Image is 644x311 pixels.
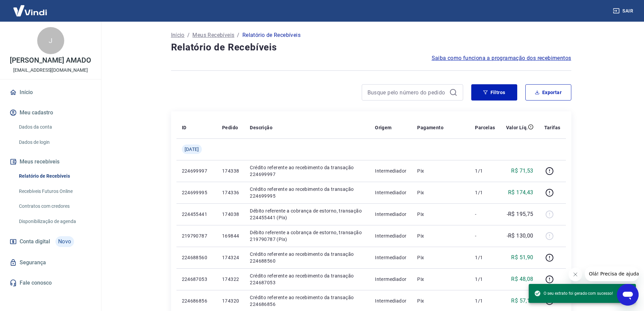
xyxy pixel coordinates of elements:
p: Parcelas [475,124,495,131]
p: / [237,31,239,39]
a: Meus Recebíveis [192,31,234,39]
p: Pix [417,189,464,196]
p: [PERSON_NAME] AMADO [10,57,91,64]
a: Relatório de Recebíveis [16,169,93,183]
p: Intermediador [375,276,406,283]
a: Início [171,31,185,39]
a: Dados da conta [16,120,93,134]
p: Origem [375,124,391,131]
p: Pedido [222,124,238,131]
img: Vindi [8,0,52,21]
p: 174336 [222,189,239,196]
p: 224699995 [182,189,211,196]
p: Crédito referente ao recebimento da transação 224699997 [250,164,364,178]
p: 224688560 [182,254,211,261]
div: J [37,27,64,54]
p: -R$ 130,00 [507,232,533,240]
p: 224455441 [182,211,211,218]
span: O seu extrato foi gerado com sucesso! [534,290,613,297]
button: Exportar [525,84,571,101]
p: R$ 71,53 [511,167,533,175]
p: 1/1 [475,297,495,304]
button: Meus recebíveis [8,154,93,169]
p: ID [182,124,187,131]
p: Pix [417,232,464,239]
span: [DATE] [185,146,199,153]
p: 219790787 [182,232,211,239]
p: 174338 [222,168,239,174]
p: Intermediador [375,189,406,196]
p: 224686856 [182,297,211,304]
p: 174324 [222,254,239,261]
button: Sair [612,5,636,17]
p: Crédito referente ao recebimento da transação 224688560 [250,251,364,264]
p: Crédito referente ao recebimento da transação 224686856 [250,294,364,308]
p: 1/1 [475,189,495,196]
p: Intermediador [375,232,406,239]
a: Contratos com credores [16,199,93,213]
p: 1/1 [475,168,495,174]
p: Crédito referente ao recebimento da transação 224699995 [250,186,364,199]
p: Intermediador [375,168,406,174]
p: Descrição [250,124,272,131]
p: Débito referente a cobrança de estorno, transação 224455441 (Pix) [250,207,364,221]
p: -R$ 195,75 [507,210,533,218]
p: R$ 48,08 [511,275,533,283]
p: Pix [417,276,464,283]
p: 169844 [222,232,239,239]
span: Olá! Precisa de ajuda? [4,5,57,10]
p: 224699997 [182,168,211,174]
h4: Relatório de Recebíveis [171,41,571,54]
p: Pix [417,297,464,304]
p: Tarifas [544,124,560,131]
p: - [475,211,495,218]
a: Conta digitalNovo [8,234,93,250]
iframe: Fechar mensagem [569,268,582,281]
p: 174038 [222,211,239,218]
p: Valor Líq. [506,124,528,131]
p: Crédito referente ao recebimento da transação 224687053 [250,272,364,286]
p: Intermediador [375,254,406,261]
a: Início [8,85,93,100]
p: / [187,31,190,39]
p: Débito referente a cobrança de estorno, transação 219790787 (Pix) [250,229,364,243]
input: Busque pelo número do pedido [367,87,447,97]
p: R$ 174,43 [508,188,533,197]
p: 224687053 [182,276,211,283]
p: Pagamento [417,124,444,131]
p: [EMAIL_ADDRESS][DOMAIN_NAME] [13,67,88,74]
p: 174320 [222,297,239,304]
a: Fale conosco [8,275,93,290]
iframe: Botão para abrir a janela de mensagens [617,284,639,306]
p: Pix [417,168,464,174]
a: Recebíveis Futuros Online [16,184,93,198]
p: Pix [417,211,464,218]
p: 1/1 [475,254,495,261]
button: Filtros [471,84,517,101]
a: Segurança [8,255,93,270]
a: Saiba como funciona a programação dos recebimentos [432,54,571,62]
p: R$ 57,18 [511,297,533,305]
p: Relatório de Recebíveis [242,31,301,39]
span: Novo [55,236,74,247]
p: Intermediador [375,297,406,304]
button: Meu cadastro [8,105,93,120]
a: Dados de login [16,135,93,149]
iframe: Mensagem da empresa [585,266,639,281]
p: 174322 [222,276,239,283]
p: R$ 51,90 [511,253,533,262]
a: Disponibilização de agenda [16,215,93,228]
span: Conta digital [20,237,50,246]
p: Pix [417,254,464,261]
p: 1/1 [475,276,495,283]
p: - [475,232,495,239]
p: Intermediador [375,211,406,218]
